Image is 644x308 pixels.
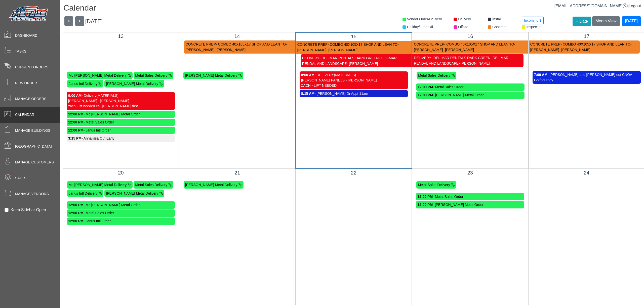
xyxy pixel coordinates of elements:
[417,194,523,199] div: - Metal Sales Order
[183,169,292,177] div: 21
[492,17,502,21] span: Install
[431,56,490,60] span: - DEL-MAR RENTALS DARK GREEN
[185,42,216,46] span: CONCRETE PREP
[526,25,542,29] span: Inspection
[15,96,46,102] span: Manage Orders
[69,82,97,86] span: Janus Intl Delivery
[15,65,48,70] span: Current Orders
[301,72,406,78] div: - DELIVERY
[185,42,287,52] span: - [PERSON_NAME]
[15,49,26,54] span: Tasks
[595,19,616,23] span: Month View
[297,42,328,47] span: CONCRETE PREP
[418,84,523,90] div: - Metal Sales Order
[407,17,442,21] span: Vendor Order/Delivery
[15,191,49,197] span: Manage Vendors
[458,17,471,21] span: Delivery
[183,32,291,40] div: 14
[68,128,84,132] strong: 12:00 PM
[75,16,84,26] button: >
[11,207,46,213] label: Keep Sidebar Open
[533,32,641,40] div: 17
[68,104,173,109] div: zach - lift needed call [PERSON_NAME] first
[68,136,82,140] strong: 3:15 PM
[69,183,127,187] span: Mc [PERSON_NAME] Metal Delivery
[15,175,26,181] span: Sales
[560,42,630,46] span: - COMBO 40X105X17 SHOP AND LEAN TO
[417,195,433,199] strong: 12:00 PM
[458,25,468,29] span: Offsite
[418,73,450,77] span: Metal Sales Delivery
[532,169,641,177] div: 24
[559,48,590,52] span: - [PERSON_NAME]
[443,48,474,52] span: - [PERSON_NAME]
[68,120,173,125] div: - Metal Sales Order
[68,93,173,98] div: - Delivery
[67,32,175,40] div: 13
[68,136,173,141] div: - Annalissa Out Early
[418,183,450,187] span: Metal Sales Delivery
[5,166,18,182] span: •
[414,42,515,52] span: - [PERSON_NAME]
[347,62,378,66] span: - [PERSON_NAME]
[15,33,37,38] span: Dashboard
[15,128,50,133] span: Manage Buildings
[135,183,167,187] span: Metal Sales Delivery
[68,98,173,104] div: [PERSON_NAME] - [PERSON_NAME]
[301,91,406,96] div: - [PERSON_NAME] Dr Appt 11am
[416,169,524,177] div: 23
[301,78,406,83] div: [PERSON_NAME] PANELS - [PERSON_NAME]
[135,73,167,77] span: Metal Sales Delivery
[68,112,84,116] strong: 12:00 PM
[414,56,508,65] span: - DEL-MAR RENDAL AND LANDSCAPE
[492,25,507,29] span: Concrete
[67,169,175,177] div: 20
[417,203,433,207] strong: 12:00 PM
[418,93,523,98] div: - [PERSON_NAME] Metal Order
[629,4,641,8] span: Logout
[68,202,174,208] div: - Mc [PERSON_NAME] Metal Order
[414,42,444,46] span: CONCRETE PREP
[68,112,173,117] div: - Mc [PERSON_NAME] Metal Order
[68,120,84,124] strong: 12:00 PM
[418,85,433,89] strong: 12:00 PM
[8,5,50,23] img: Metals Direct Inc Logo
[328,42,397,47] span: - COMBO 40X105X17 SHOP AND LEAN TO
[96,94,118,98] span: (MATERIALS)
[622,16,641,26] button: [DATE]
[15,144,52,149] span: [GEOGRAPHIC_DATA]
[573,17,591,26] button: + Date
[185,183,237,187] span: [PERSON_NAME] Metal Delivery
[326,48,357,52] span: - [PERSON_NAME]
[530,42,561,46] span: CONCRETE PREP
[300,169,408,177] div: 22
[530,42,632,52] span: - [PERSON_NAME]
[185,73,237,77] span: [PERSON_NAME] Metal Delivery
[301,83,406,88] div: ZACH - LIFT NEEDED
[300,33,408,40] div: 15
[334,73,356,77] span: (MATERIALS)
[15,112,34,117] span: Calendar
[215,48,246,52] span: - [PERSON_NAME]
[414,56,431,60] span: DELIVERY
[554,4,628,8] a: [EMAIL_ADDRESS][DOMAIN_NAME]
[68,211,84,215] strong: 12:00 PM
[534,73,547,77] strong: 7:00 AM
[459,61,490,65] span: - [PERSON_NAME]
[15,160,54,165] span: Manage Customers
[68,218,174,224] div: - Janus Intl Order
[69,191,97,195] span: Janus Intl Delivery
[418,93,433,97] strong: 12:00 PM
[417,202,523,207] div: - [PERSON_NAME] Metal Order
[68,94,82,98] strong: 9:00 AM
[301,73,314,77] strong: 8:00 AM
[297,42,399,52] span: - [PERSON_NAME]
[416,32,524,40] div: 16
[302,56,319,60] span: DELIVERY
[63,3,644,14] h1: Calendar
[319,56,379,60] span: - DEL-MAR RENTALS DARK GREEN
[592,16,620,26] button: Month View
[85,18,103,24] span: [DATE]
[64,16,73,26] button: <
